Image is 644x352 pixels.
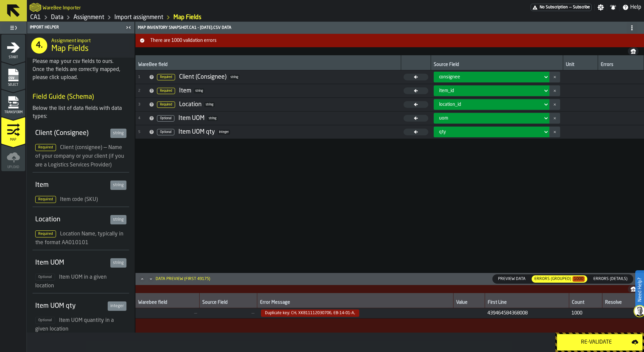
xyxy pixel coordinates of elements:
div: DropdownMenuValue-consignee [434,72,549,82]
a: link-to-/wh/i/76e2a128-1b54-4d66-80d4-05ae4c277723/import/assignment [173,14,201,21]
button: button- [549,85,560,96]
span: Upload [1,165,25,169]
span: 1 [138,75,146,79]
div: Import Helper [29,25,124,30]
div: Count [572,300,600,306]
div: string [110,215,126,224]
span: uom [439,116,448,121]
div: DropdownMenuValue-qty [439,129,540,135]
span: item_id [439,88,454,93]
a: link-to-/wh/i/76e2a128-1b54-4d66-80d4-05ae4c277723 [30,14,41,21]
span: Client (consignee) — Name of your company or your client (if you are a Logistics Services Provider) [35,145,124,168]
span: string [229,75,239,80]
div: integer [108,301,126,311]
li: menu Select [1,62,25,89]
span: Errors (Details) [591,276,630,282]
span: Required [35,230,56,237]
div: Client (Consignee) [35,129,108,138]
span: Optional [157,129,174,135]
span: Transform [1,111,25,114]
div: thumb [532,275,587,283]
div: Resolve [605,300,641,306]
div: Item UOM qty [35,301,105,311]
span: 2 [138,89,146,93]
span: Start [1,56,25,59]
span: Help [630,3,641,11]
div: Source Field [202,300,254,306]
span: No Subscription [540,5,568,10]
header: Import Helper [27,22,135,33]
span: Optional [157,115,174,122]
li: menu Map [1,117,25,144]
span: Required [35,144,56,151]
div: DropdownMenuValue-uom [439,116,540,121]
label: button-toggle-Help [620,3,644,11]
div: WareBee field [138,62,398,69]
span: 43946 45843 68008 [487,310,566,316]
div: thumb [493,275,531,283]
a: link-to-/wh/i/76e2a128-1b54-4d66-80d4-05ae4c277723/pricing/ [531,4,592,11]
span: Subscribe [573,5,590,10]
div: Re-Validate [561,338,632,346]
span: Select [1,83,25,87]
span: Item UOM quantity in a given location [35,318,114,332]
span: string [207,116,218,121]
label: button-switch-multi-Errors (Details) [588,274,633,284]
button: button- [628,47,639,55]
div: string [110,129,126,138]
div: string [110,181,126,190]
div: Data Preview (first 49175) [156,277,210,281]
span: Required [157,74,175,80]
div: First Line [488,300,566,306]
button: button-Re-Validate [557,334,643,351]
span: Map Fields [51,44,89,54]
div: DropdownMenuValue-item_id [439,88,540,93]
label: Need Help? [636,271,643,308]
span: Preview Data [495,276,528,282]
label: button-toggle-Close me [124,23,133,31]
span: — [569,5,572,10]
div: Please map your csv fields to ours. [33,58,129,66]
div: Item [35,181,108,190]
span: — [202,310,255,316]
div: Menu Subscription [531,4,592,11]
div: Errors [601,62,641,69]
div: Client (Consignee) [179,73,226,81]
li: menu Start [1,34,25,61]
li: menu Upload [1,144,25,171]
span: Map [1,138,25,142]
span: — [138,310,197,316]
span: 1000 [572,310,600,316]
span: Required [35,196,56,203]
span: Required [157,101,175,108]
button: button- [628,285,639,293]
button: button- [549,72,560,82]
nav: Breadcrumb [30,13,335,21]
label: button-toggle-Toggle Full Menu [1,23,25,32]
span: 4 [138,116,146,121]
div: 4. [31,38,47,54]
div: Map Inventory Snapshot.CA1 - [DATE].csv data [137,22,643,33]
h2: Sub Title [43,4,81,11]
div: Errors (Grouped) [534,277,585,281]
label: button-toggle-Notifications [607,4,619,11]
span: integer [218,130,230,135]
span: There are 1000 validation errors [148,38,643,43]
div: Source Field [434,62,560,69]
a: link-to-/wh/i/76e2a128-1b54-4d66-80d4-05ae4c277723/import/assignment/ [114,14,163,21]
span: 3 [138,102,146,107]
div: Item UOM qty [178,128,215,136]
label: button-toggle-Settings [595,4,607,11]
span: Item UOM in a given location [35,275,107,289]
div: Error Message [260,300,450,306]
div: Item UOM [178,115,205,122]
label: button-switch-multi-Preview Data [492,274,531,284]
div: Value [456,300,482,306]
a: link-to-/wh/i/76e2a128-1b54-4d66-80d4-05ae4c277723/data [51,14,63,21]
span: Optional [35,317,55,324]
span: 1000 [573,276,585,282]
h2: Sub Title [51,37,129,44]
div: thumb [588,275,633,283]
div: title-Map Fields [27,33,135,58]
div: DropdownMenuValue-uom [434,113,549,124]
